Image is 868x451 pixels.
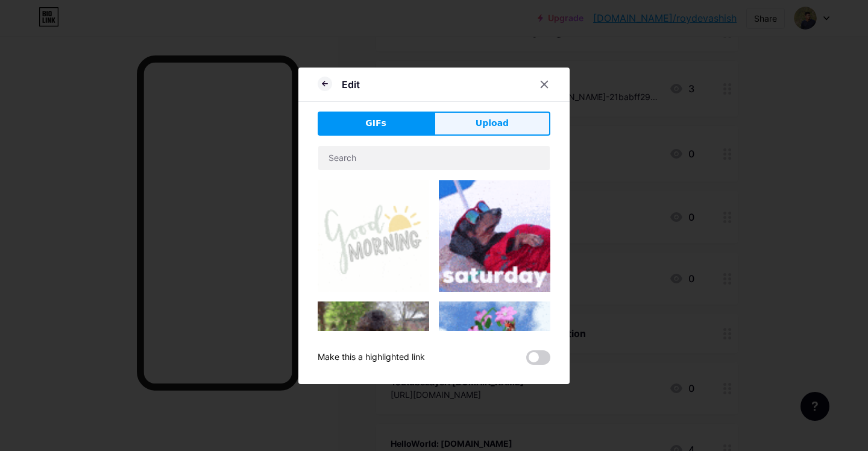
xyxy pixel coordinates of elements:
img: Gihpy [318,301,429,441]
button: GIFs [318,112,434,136]
span: GIFs [365,117,386,130]
button: Upload [434,112,550,136]
span: Upload [476,117,509,130]
div: Make this a highlighted link [318,350,425,365]
input: Search [318,146,550,170]
img: Gihpy [318,180,429,292]
img: Gihpy [439,301,550,413]
img: Gihpy [439,180,550,292]
div: Edit [342,77,360,92]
